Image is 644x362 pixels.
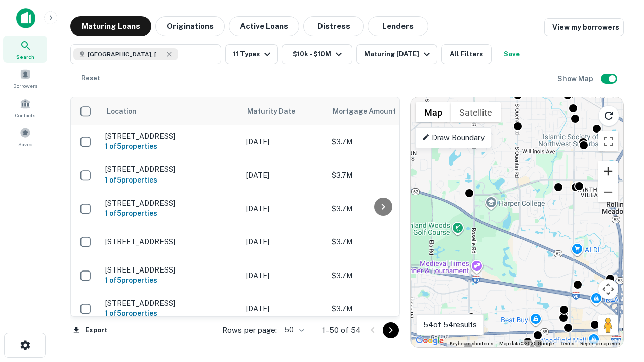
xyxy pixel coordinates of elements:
div: Maturing [DATE] [364,48,433,60]
span: Contacts [15,111,35,119]
th: Maturity Date [241,97,327,125]
button: Show satellite imagery [451,102,501,122]
button: Lenders [368,16,428,36]
span: Search [16,53,34,61]
h6: 1 of 5 properties [105,141,236,152]
button: $10k - $10M [282,44,352,64]
button: Export [70,323,110,338]
button: Zoom in [598,161,618,182]
p: [DATE] [246,136,321,147]
a: Borrowers [3,65,47,92]
a: View my borrowers [544,18,624,36]
div: 50 [281,323,306,337]
button: Maturing Loans [70,16,151,36]
p: $3.7M [332,236,432,247]
p: $3.7M [332,170,432,181]
span: Location [106,105,137,117]
p: [STREET_ADDRESS] [105,299,236,308]
p: $3.7M [332,136,432,147]
img: Google [413,334,446,347]
p: [DATE] [246,236,321,247]
button: Originations [155,16,225,36]
p: $3.7M [332,203,432,214]
p: 54 of 54 results [423,319,477,331]
button: Keyboard shortcuts [450,340,493,347]
button: Distress [303,16,364,36]
p: [DATE] [246,270,321,281]
p: [STREET_ADDRESS] [105,237,236,246]
span: Mortgage Amount [333,105,409,117]
p: [STREET_ADDRESS] [105,165,236,174]
p: $3.7M [332,270,432,281]
button: Show street map [416,102,451,122]
h6: 1 of 5 properties [105,275,236,286]
p: 1–50 of 54 [322,324,361,336]
span: Maturity Date [247,105,308,117]
button: Save your search to get updates of matches that match your search criteria. [496,44,528,64]
th: Location [100,97,241,125]
button: Reset [74,68,107,88]
button: Active Loans [229,16,299,36]
button: 11 Types [225,44,278,64]
button: Drag Pegman onto the map to open Street View [598,315,618,335]
a: Open this area in Google Maps (opens a new window) [413,334,446,347]
h6: 1 of 5 properties [105,208,236,219]
a: Contacts [3,94,47,121]
button: Zoom out [598,182,618,202]
p: [STREET_ADDRESS] [105,265,236,275]
button: Toggle fullscreen view [598,131,618,151]
a: Search [3,36,47,63]
p: [DATE] [246,203,321,214]
th: Mortgage Amount [327,97,437,125]
p: Rows per page: [222,324,277,336]
a: Saved [3,123,47,150]
button: Maturing [DATE] [356,44,437,64]
span: Borrowers [13,82,37,90]
p: Draw Boundary [422,132,485,144]
iframe: Chat Widget [594,249,644,298]
div: 0 0 [411,97,623,347]
p: [STREET_ADDRESS] [105,199,236,208]
a: Report a map error [580,341,620,346]
p: [DATE] [246,170,321,181]
span: Saved [18,140,33,148]
p: [STREET_ADDRESS] [105,132,236,141]
h6: 1 of 5 properties [105,174,236,186]
button: Go to next page [383,322,399,338]
button: Reload search area [598,105,619,126]
p: [DATE] [246,303,321,314]
h6: Show Map [557,73,595,84]
button: All Filters [441,44,492,64]
a: Terms (opens in new tab) [560,341,574,346]
span: Map data ©2025 Google [499,341,554,346]
h6: 1 of 5 properties [105,308,236,319]
img: capitalize-icon.png [16,8,35,28]
p: $3.7M [332,303,432,314]
span: [GEOGRAPHIC_DATA], [GEOGRAPHIC_DATA] [88,50,163,59]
